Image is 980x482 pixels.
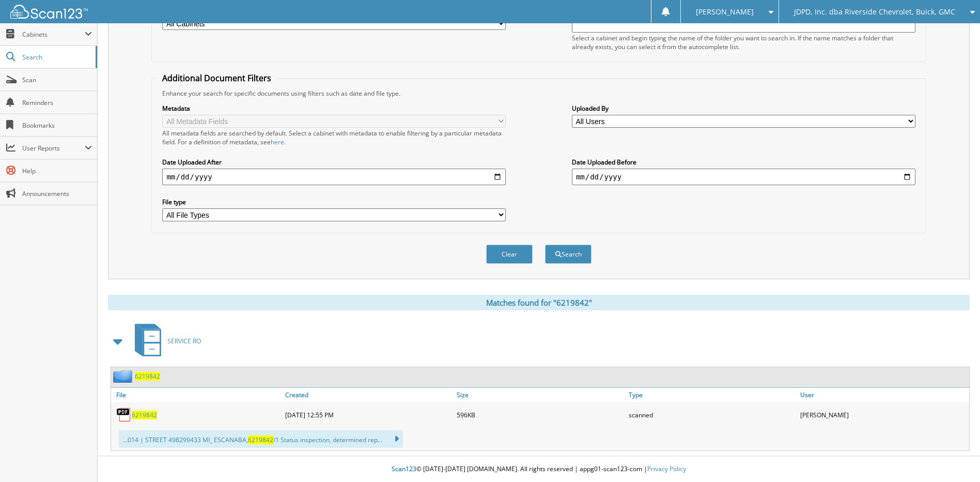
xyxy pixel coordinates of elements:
a: Type [626,388,798,402]
span: Scan [22,76,92,84]
span: [PERSON_NAME] [696,9,754,15]
span: Cabinets [22,30,85,39]
legend: Additional Document Filters [157,72,276,84]
div: Enhance your search for specific documents using filters such as date and file type. [157,89,920,98]
label: File type [162,198,506,206]
iframe: Chat Widget [928,432,980,482]
span: Bookmarks [22,121,92,130]
div: [PERSON_NAME] [798,404,969,425]
label: Metadata [162,104,506,113]
a: here [271,138,284,146]
a: File [111,388,283,402]
div: Matches found for "6219842" [108,295,970,310]
input: end [572,169,915,185]
img: PDF.png [116,407,132,423]
button: Clear [486,245,533,264]
a: SERVICE RO [129,321,201,361]
div: Select a cabinet and begin typing the name of the folder you want to search in. If the name match... [572,34,915,51]
label: Uploaded By [572,104,915,113]
a: 6219842 [135,372,160,381]
img: folder2.png [113,370,135,383]
a: Created [283,388,454,402]
a: User [798,388,969,402]
div: © [DATE]-[DATE] [DOMAIN_NAME]. All rights reserved | appg01-scan123-com | [98,457,980,482]
span: User Reports [22,144,85,153]
img: scan123-logo-white.svg [10,5,88,19]
div: 596KB [454,404,626,425]
span: Search [22,53,90,62]
a: Privacy Policy [647,464,686,473]
span: SERVICE RO [167,337,201,345]
a: 6219842 [132,411,157,419]
span: Reminders [22,98,92,107]
span: 6219842 [248,435,273,444]
a: Size [454,388,626,402]
input: start [162,169,506,185]
span: Scan123 [392,464,416,473]
span: Help [22,167,92,175]
div: All metadata fields are searched by default. Select a cabinet with metadata to enable filtering b... [162,129,506,146]
div: ...014 | STREET 498299433 MI_ ESCANABA, /1 Status inspection, determined rep... [119,430,403,448]
span: Announcements [22,189,92,198]
div: scanned [626,404,798,425]
label: Date Uploaded Before [572,158,915,167]
button: Search [545,245,592,264]
span: JDPD, Inc. dba Riverside Chevrolet, Buick, GMC [794,9,955,15]
label: Date Uploaded After [162,158,506,167]
div: [DATE] 12:55 PM [283,404,454,425]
